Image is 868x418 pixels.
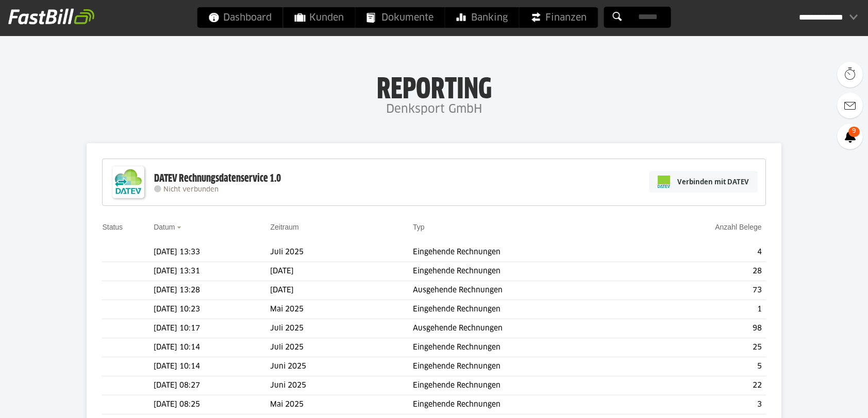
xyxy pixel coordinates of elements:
td: Eingehende Rechnungen [413,395,638,414]
td: Juli 2025 [270,243,413,262]
td: [DATE] 13:28 [154,281,270,300]
a: Zeitraum [270,223,298,231]
a: Typ [413,223,425,231]
td: Juni 2025 [270,376,413,395]
span: Finanzen [531,7,587,28]
td: Juni 2025 [270,357,413,376]
td: [DATE] 08:27 [154,376,270,395]
td: 73 [638,281,765,300]
a: Kunden [283,7,355,28]
td: Ausgehende Rechnungen [413,281,638,300]
a: Datum [154,223,175,231]
td: 3 [638,395,765,414]
a: Anzahl Belege [715,223,761,231]
td: [DATE] 13:33 [154,243,270,262]
td: Eingehende Rechnungen [413,262,638,281]
td: Eingehende Rechnungen [413,357,638,376]
div: DATEV Rechnungsdatenservice 1.0 [154,172,281,185]
td: [DATE] 10:14 [154,357,270,376]
a: Verbinden mit DATEV [649,171,758,193]
td: [DATE] 08:25 [154,395,270,414]
span: Kunden [295,7,344,28]
img: fastbill_logo_white.png [8,8,94,25]
td: Eingehende Rechnungen [413,338,638,357]
td: 22 [638,376,765,395]
td: Eingehende Rechnungen [413,300,638,319]
td: Eingehende Rechnungen [413,243,638,262]
td: 28 [638,262,765,281]
td: Juli 2025 [270,338,413,357]
a: 9 [837,124,863,149]
img: sort_desc.gif [177,227,183,229]
img: DATEV-Datenservice Logo [108,162,149,203]
td: 25 [638,338,765,357]
td: [DATE] 10:23 [154,300,270,319]
span: Dashboard [209,7,272,28]
td: 98 [638,319,765,338]
td: [DATE] [270,262,413,281]
a: Dashboard [197,7,283,28]
a: Finanzen [520,7,598,28]
td: Mai 2025 [270,395,413,414]
td: [DATE] 10:17 [154,319,270,338]
h1: Reporting [103,73,765,99]
td: [DATE] 10:14 [154,338,270,357]
img: pi-datev-logo-farbig-24.svg [658,176,670,188]
a: Banking [445,7,519,28]
td: Mai 2025 [270,300,413,319]
td: 5 [638,357,765,376]
span: Verbinden mit DATEV [677,177,749,187]
a: Status [102,223,123,231]
span: Dokumente [367,7,433,28]
td: 4 [638,243,765,262]
span: Banking [457,7,508,28]
span: 9 [848,127,860,137]
span: Nicht verbunden [163,186,219,193]
td: [DATE] [270,281,413,300]
td: Juli 2025 [270,319,413,338]
td: Ausgehende Rechnungen [413,319,638,338]
td: 1 [638,300,765,319]
a: Dokumente [356,7,445,28]
td: Eingehende Rechnungen [413,376,638,395]
iframe: Öffnet ein Widget, in dem Sie weitere Informationen finden [789,387,858,413]
td: [DATE] 13:31 [154,262,270,281]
